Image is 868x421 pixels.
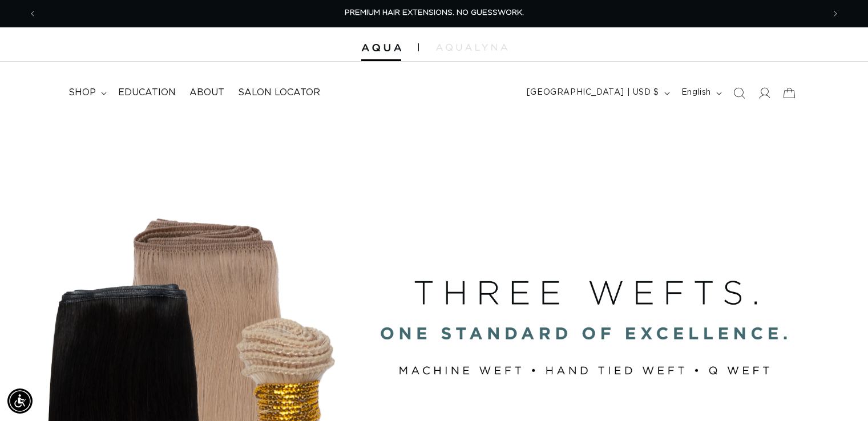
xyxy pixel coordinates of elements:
[436,44,507,51] img: aqualyna.com
[111,80,183,106] a: Education
[20,3,45,25] button: Previous announcement
[726,80,752,106] summary: Search
[527,87,659,99] span: [GEOGRAPHIC_DATA] | USD $
[520,82,675,104] button: [GEOGRAPHIC_DATA] | USD $
[231,80,327,106] a: Salon Locator
[238,87,320,99] span: Salon Locator
[68,87,96,99] span: shop
[62,80,111,106] summary: shop
[7,388,33,414] div: Accessibility Menu
[823,3,848,25] button: Next announcement
[675,82,726,104] button: English
[189,87,224,99] span: About
[118,87,176,99] span: Education
[681,87,711,99] span: English
[345,9,524,17] span: PREMIUM HAIR EXTENSIONS. NO GUESSWORK.
[361,44,401,52] img: Aqua Hair Extensions
[183,80,231,106] a: About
